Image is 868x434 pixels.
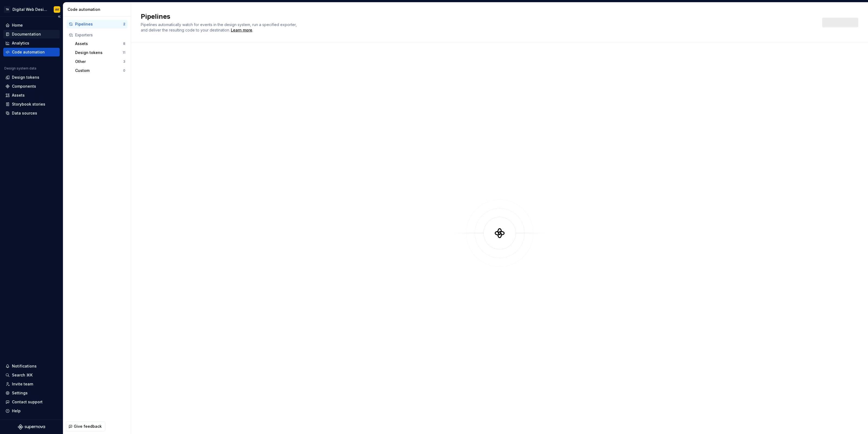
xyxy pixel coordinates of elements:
[3,362,60,370] button: Notifications
[12,84,36,89] div: Components
[66,20,127,28] button: Pipelines2
[3,407,60,415] button: Help
[75,68,123,73] div: Custom
[1,4,62,15] button: TADigital Web DesignAK
[3,91,60,100] a: Assets
[12,408,21,414] div: Help
[12,372,33,378] div: Search ⌘K
[3,48,60,56] a: Code automation
[12,75,39,80] div: Design tokens
[3,380,60,388] a: Invite team
[75,59,123,64] div: Other
[4,66,36,71] div: Design system data
[12,102,45,107] div: Storybook stories
[141,22,298,32] span: Pipelines automatically watch for events in the design system, run a specified exporter, and deli...
[12,363,37,369] div: Notifications
[3,109,60,118] a: Data sources
[230,28,253,32] span: .
[12,31,41,37] div: Documentation
[3,389,60,397] a: Settings
[123,59,125,64] div: 3
[12,7,47,12] div: Digital Web Design
[3,21,60,30] a: Home
[3,371,60,379] button: Search ⌘K
[4,6,10,13] div: TA
[68,7,129,12] div: Code automation
[12,390,28,396] div: Settings
[12,399,43,405] div: Contact support
[3,39,60,47] a: Analytics
[3,398,60,406] button: Contact support
[12,40,29,46] div: Analytics
[73,57,127,66] button: Other3
[123,50,125,55] div: 11
[66,422,105,431] button: Give feedback
[73,39,127,48] button: Assets8
[123,68,125,73] div: 0
[55,7,59,12] div: AK
[141,12,816,21] h2: Pipelines
[12,381,33,387] div: Invite team
[3,73,60,82] a: Design tokens
[73,66,127,75] button: Custom0
[12,110,37,116] div: Data sources
[123,22,125,26] div: 2
[75,41,123,46] div: Assets
[74,424,102,429] span: Give feedback
[3,30,60,39] a: Documentation
[55,13,63,20] button: Collapse sidebar
[75,21,123,27] div: Pipelines
[12,23,23,28] div: Home
[75,50,123,55] div: Design tokens
[73,48,127,57] button: Design tokens11
[3,82,60,91] a: Components
[18,424,45,430] svg: Supernova Logo
[123,42,125,46] div: 8
[75,32,125,38] div: Exporters
[12,49,45,55] div: Code automation
[231,27,252,33] a: Learn more
[3,100,60,109] a: Storybook stories
[12,93,25,98] div: Assets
